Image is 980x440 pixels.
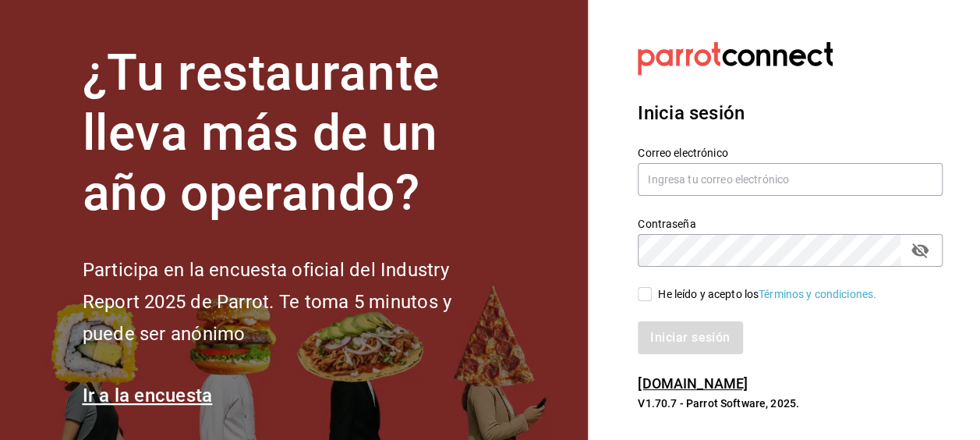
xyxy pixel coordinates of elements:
h1: ¿Tu restaurante lleva más de un año operando? [83,44,504,223]
a: Términos y condiciones. [759,288,876,300]
a: Ir a la encuesta [83,385,213,406]
h2: Participa en la encuesta oficial del Industry Report 2025 de Parrot. Te toma 5 minutos y puede se... [83,254,504,350]
button: passwordField [907,237,933,264]
p: V1.70.7 - Parrot Software, 2025. [638,396,943,411]
input: Ingresa tu correo electrónico [638,163,943,196]
label: Correo electrónico [638,147,943,158]
a: [DOMAIN_NAME] [638,375,748,392]
div: He leído y acepto los [658,286,876,303]
h3: Inicia sesión [638,99,943,127]
label: Contraseña [638,218,943,229]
